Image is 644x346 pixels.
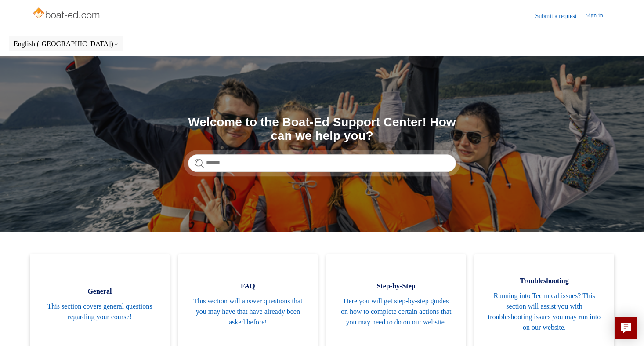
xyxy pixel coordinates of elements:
[535,11,586,21] a: Submit a request
[488,276,601,286] span: Troubleshooting
[586,11,612,21] a: Sign in
[340,281,452,291] span: Step-by-Step
[32,5,102,23] img: Boat-Ed Help Center home page
[340,296,452,328] span: Here you will get step-by-step guides on how to complete certain actions that you may need to do ...
[188,154,456,172] input: Search
[192,296,304,328] span: This section will answer questions that you may have that have already been asked before!
[14,40,119,48] button: English ([GEOGRAPHIC_DATA])
[188,116,456,143] h1: Welcome to the Boat-Ed Support Center! How can we help you?
[43,301,156,322] span: This section covers general questions regarding your course!
[488,291,601,333] span: Running into Technical issues? This section will assist you with troubleshooting issues you may r...
[615,317,637,339] button: Live chat
[192,281,304,291] span: FAQ
[43,286,156,297] span: General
